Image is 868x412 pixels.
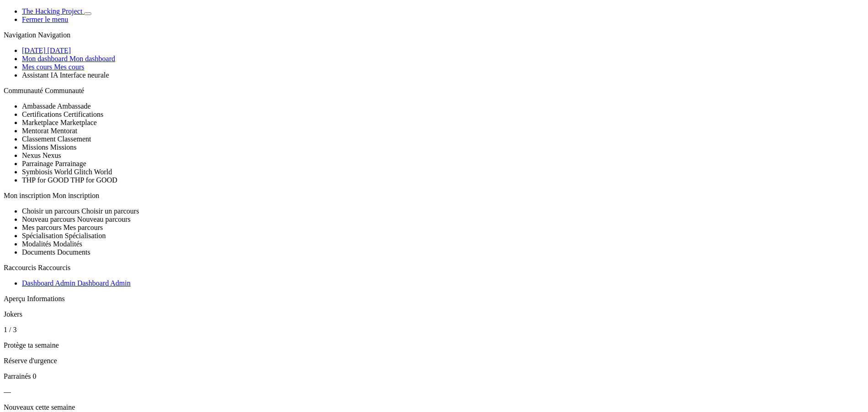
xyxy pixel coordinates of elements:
span: Ambassade [57,102,91,110]
span: Parrainage Parrainage [22,160,86,167]
span: [DATE] [22,47,46,54]
span: Nouveau parcours [22,215,75,223]
span: Nouveau parcours [77,215,131,223]
span: Mes parcours [64,224,103,231]
span: Raccourcis [4,264,36,271]
span: Nouveau parcours Nouveau parcours [22,215,131,223]
span: Mes parcours [22,224,62,231]
span: Mon inscription [4,192,51,199]
span: Modalités [22,240,51,248]
span: Spécialisation Spécialisation [22,232,106,240]
span: Marketplace [60,119,97,126]
p: Nouveaux cette semaine [4,403,864,412]
span: Missions [22,143,48,151]
span: Marketplace [22,119,58,126]
span: THP for GOOD [70,176,117,184]
span: Mentorat [51,127,78,135]
span: The Hacking Project [22,7,82,15]
span: Modalités Modalités [22,240,82,248]
span: Mentorat Mentorat [22,127,77,135]
span: Missions Missions [22,143,77,151]
span: Certifications Certifications [22,110,103,118]
span: Classement Classement [22,135,91,143]
span: Parrainage [55,160,86,167]
span: Navigation [38,31,70,39]
span: Nexus [22,151,41,159]
span: Choisir un parcours [22,207,79,215]
a: Mes cours Mes cours [22,63,84,71]
span: Mes parcours Mes parcours [22,224,103,231]
span: Documents [57,248,90,256]
span: THP for GOOD [22,176,69,184]
span: Mes cours [22,63,52,71]
span: Glitch World [74,168,112,176]
span: Choisir un parcours [81,207,139,215]
span: Modalités [53,240,82,248]
p: — [4,388,864,396]
span: Documents Documents [22,248,90,256]
span: Ambassade Ambassade [22,102,91,110]
span: Classement [58,135,91,143]
a: Fermer le menu [22,16,68,23]
span: Symbiosis World [22,168,72,176]
span: Certifications [64,110,103,118]
span: 0 [33,372,37,380]
span: THP for GOOD THP for GOOD [22,176,117,184]
span: Nexus Nexus [22,151,61,159]
a: The Hacking Project [22,7,84,15]
span: Documents [22,248,55,256]
span: Missions [50,143,77,151]
p: Réserve d'urgence [4,357,864,365]
span: Spécialisation [65,232,106,240]
span: Choisir un parcours Choisir un parcours [22,207,139,215]
span: Spécialisation [22,232,63,240]
span: Mon inscription [53,192,100,199]
button: Basculer de thème [84,12,91,15]
span: Classement [22,135,56,143]
span: Informations [27,295,65,302]
span: Mes cours [54,63,84,71]
span: Navigation [4,31,36,39]
span: Symbiosis World Glitch World [22,168,112,176]
span: Mon dashboard [22,55,68,63]
span: Mon dashboard [69,55,115,63]
span: Ambassade [22,102,56,110]
span: Assistant IA [22,71,58,79]
a: [DATE] [DATE] [22,47,71,54]
span: Aperçu [4,295,25,302]
span: Jokers [4,310,22,318]
span: Nexus [42,151,61,159]
span: Assistant IA Interface neurale [22,71,109,79]
p: Protège ta semaine [4,341,864,349]
span: Marketplace Marketplace [22,119,97,126]
span: Communauté [45,87,84,94]
span: Parrainage [22,160,53,167]
span: Mentorat [22,127,49,135]
p: 1 / 3 [4,326,864,334]
a: Dashboard Admin Dashboard Admin [22,279,131,287]
span: Dashboard Admin [22,279,75,287]
span: [DATE] [48,47,71,54]
span: Certifications [22,110,62,118]
span: Raccourcis [38,264,70,271]
span: Parrainés [4,372,31,380]
span: Dashboard Admin [77,279,131,287]
a: Mon dashboard Mon dashboard [22,55,115,63]
span: Interface neurale [60,71,109,79]
span: Communauté [4,87,43,94]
